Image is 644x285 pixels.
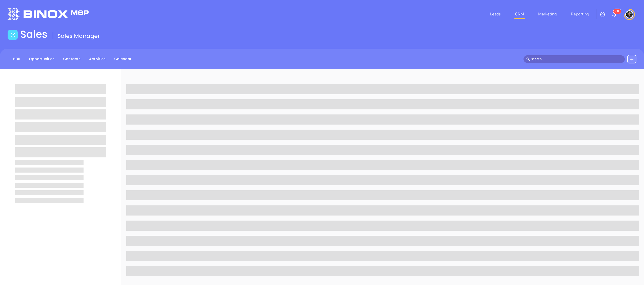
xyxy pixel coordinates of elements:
img: iconNotification [611,11,617,17]
img: logo [8,8,89,20]
span: Sales Manager [58,32,100,40]
input: Search… [531,56,622,62]
sup: 68 [613,9,621,14]
h1: Sales [20,28,48,40]
span: search [526,57,530,61]
span: 6 [615,10,617,13]
a: CRM [513,9,526,19]
img: iconSetting [599,11,606,17]
a: Activities [86,55,109,63]
a: Calendar [111,55,135,63]
a: Opportunities [26,55,57,63]
a: Reporting [569,9,591,19]
a: BDR [10,55,23,63]
a: Leads [488,9,503,19]
a: Contacts [60,55,84,63]
img: user [625,10,633,18]
span: 8 [617,10,619,13]
a: Marketing [536,9,559,19]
